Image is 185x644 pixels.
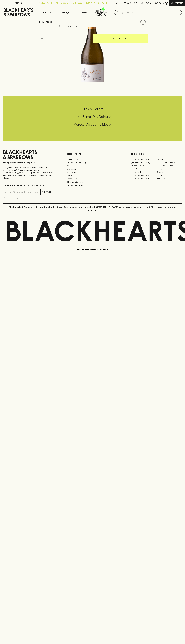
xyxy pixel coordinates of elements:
p: Login [145,2,151,5]
a: [GEOGRAPHIC_DATA] [131,174,156,177]
a: Prahran [156,174,182,177]
a: Contact Us [67,167,118,171]
p: Tastings [61,11,69,14]
p: Shop [42,11,47,14]
h5: Uber Same-Day Delivery [3,114,182,119]
p: ADD TO CART [113,37,127,40]
p: FIND US [14,2,23,5]
a: [GEOGRAPHIC_DATA] [131,177,156,180]
a: [GEOGRAPHIC_DATA] [131,161,156,164]
p: SUBSCRIBE [42,191,53,194]
a: [GEOGRAPHIC_DATA] [131,158,156,161]
a: Stores [74,6,93,18]
a: Business & Bulk Gifting [67,161,118,164]
h5: Across Melbourne Metro [3,122,182,127]
a: Terms & Conditions [67,184,118,187]
img: 39554.png [37,27,148,82]
a: Fitzroy [156,167,182,170]
p: OUR STORES [131,152,182,156]
a: FAQ's [67,174,118,177]
button: Add to wishlist [59,25,77,28]
a: Careers [67,164,118,167]
div: Call to action block [3,96,182,141]
a: Fitzroy North [131,170,156,174]
button: SUBSCRIBE [41,189,54,195]
button: Shop [37,6,56,18]
a: Brunswick West [131,164,156,167]
button: Add to wishlist [139,19,147,26]
a: Thornbury [156,177,182,180]
p: 0 [166,2,167,4]
h5: Click & Collect [3,107,182,111]
a: Geelong [156,170,182,174]
p: Subscribe to The Blackhearts Newsletter [3,184,54,187]
p: OTHER AREAS [67,152,118,156]
p: Stores [80,11,87,14]
p: Blackhearts & Sparrows acknowledges the traditional Custodians of land throughout [GEOGRAPHIC_DAT... [5,206,180,212]
p: Checkout [171,2,183,5]
a: [GEOGRAPHIC_DATA] [156,161,182,164]
a: Gift Cards [67,171,118,174]
a: Bottle Drop FAQ's [67,158,118,161]
a: SHOP [47,21,53,23]
a: HOME [39,21,45,23]
p: Sibling owned and run since [DATE] [3,161,54,164]
a: Elwood [131,167,156,170]
a: Braddon [156,158,182,161]
a: [GEOGRAPHIC_DATA] [156,164,182,167]
button: ADD TO CART [93,34,148,43]
input: e.g. jane@blackheartsandsparrows.com.au [5,190,40,194]
input: Try "Pinot noir" [121,10,180,15]
strong: Liquor License #32064953 [29,172,53,174]
p: We will never spam you [3,197,54,199]
p: $0.00 [155,2,162,5]
a: Tastings [56,6,74,18]
p: Wishlist [127,2,137,5]
p: It is against the law to sell or supply alcohol to, or to obtain alcohol on behalf of a person un... [3,166,54,179]
a: Privacy Policy [67,177,118,180]
a: Shipping Information [67,180,118,184]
